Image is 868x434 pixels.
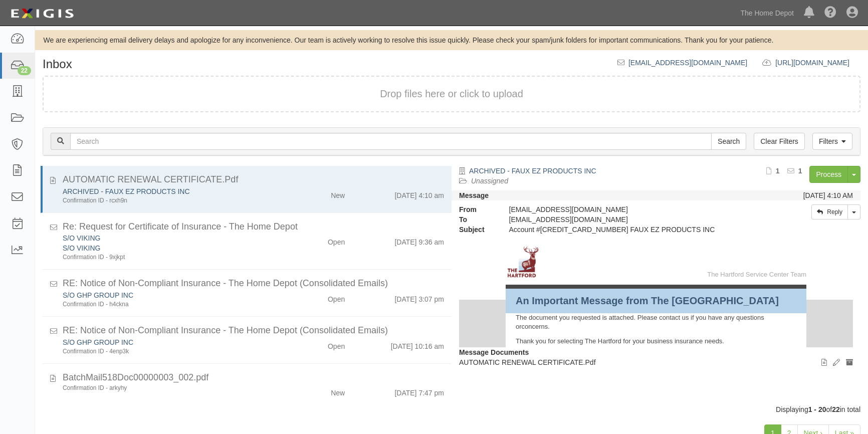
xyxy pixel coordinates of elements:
div: Confirmation ID - rcxh9n [63,196,279,205]
div: We are experiencing email delivery delays and apologize for any inconvenience. Our team is active... [35,35,868,45]
div: [DATE] 9:36 am [394,233,444,247]
div: Open [328,337,345,351]
div: [DATE] 7:47 pm [394,384,444,398]
div: Confirmation ID - arkyhy [63,384,279,392]
div: RE: Notice of Non-Compliant Insurance - The Home Depot (Consolidated Emails) [63,277,444,290]
strong: To [452,214,502,225]
b: 1 - 20 [808,405,826,413]
div: Confirmation ID - 9xjkpt [63,253,279,262]
input: Search [70,133,712,150]
b: 22 [832,405,840,413]
b: 1 [798,167,802,175]
div: ARCHIVED - FAUX EZ PRODUCTS INC [63,186,279,196]
div: AUTOMATIC RENEWAL CERTIFICATE.Pdf [63,173,444,186]
div: Confirmation ID - 4enp3k [63,347,279,356]
div: New [331,186,345,200]
a: The Home Depot [735,3,799,23]
a: S/O GHP GROUP INC [63,291,133,299]
strong: Subject [452,225,502,235]
i: Help Center - Complianz [824,7,836,19]
strong: Message [459,191,489,199]
a: Unassigned [471,177,508,185]
div: [EMAIL_ADDRESS][DOMAIN_NAME] [502,204,751,214]
i: Archive document [846,359,853,366]
div: Open [328,233,345,247]
td: The document you requested is attached. Please contact us if you have any questions orconcerns. [516,313,796,332]
h1: Inbox [43,58,72,71]
div: [DATE] 4:10 am [394,186,444,200]
a: [EMAIL_ADDRESS][DOMAIN_NAME] [628,59,747,67]
a: [URL][DOMAIN_NAME] [775,59,860,67]
strong: From [452,204,502,214]
img: logo-5460c22ac91f19d4615b14bd174203de0afe785f0fc80cf4dbbc73dc1793850b.png [8,5,77,23]
div: New [331,384,345,398]
a: ARCHIVED - FAUX EZ PRODUCTS INC [63,187,190,195]
td: An Important Message from The [GEOGRAPHIC_DATA] [516,294,796,308]
div: Open [328,290,345,304]
td: Thank you for selecting The Hartford for your business insurance needs. [516,337,796,346]
div: [DATE] 10:16 am [391,337,444,351]
a: S/O GHP GROUP INC [63,338,133,346]
i: Edit document [833,359,840,366]
a: Reply [811,204,848,220]
a: S/O VIKING [63,244,100,252]
b: 1 [776,167,780,175]
td: The Hartford Service Center Team [541,270,806,280]
div: BatchMail518Doc00000003_002.pdf [63,371,444,384]
a: Clear Filters [754,133,804,150]
div: [DATE] 4:10 AM [803,190,853,200]
i: View [821,359,827,366]
div: Confirmation ID - h4ckna [63,300,279,309]
a: Process [809,166,848,183]
a: S/O VIKING [63,234,100,242]
div: Displaying of in total [35,404,868,414]
div: RE: Notice of Non-Compliant Insurance - The Home Depot (Consolidated Emails) [63,324,444,337]
strong: Message Documents [459,348,529,356]
div: 22 [18,66,31,75]
img: The Hartford [506,245,541,280]
div: [DATE] 3:07 pm [394,290,444,304]
a: Filters [812,133,852,150]
button: Drop files here or click to upload [380,87,523,101]
div: Account #100000002219607 FAUX EZ PRODUCTS INC [502,225,751,235]
div: Re: Request for Certificate of Insurance - The Home Depot [63,221,444,234]
div: party-tmphnn@sbainsurance.homedepot.com [502,214,751,225]
a: ARCHIVED - FAUX EZ PRODUCTS INC [469,167,596,175]
p: AUTOMATIC RENEWAL CERTIFICATE.Pdf [459,357,853,367]
input: Search [711,133,746,150]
